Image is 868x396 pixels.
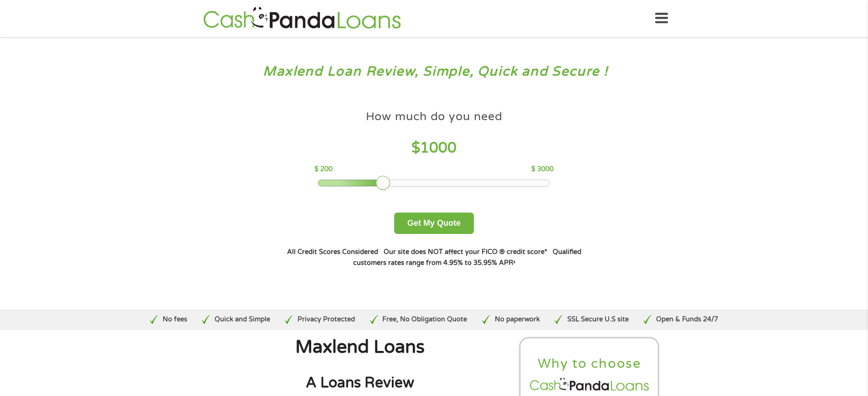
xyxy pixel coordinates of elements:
p: Open & Funds 24/7 [656,315,718,325]
h2: A Loans Review [209,374,511,392]
p: No fees [163,315,187,325]
span: 1000 [420,139,457,157]
h2: Why to choose [528,355,651,372]
strong: Our site does NOT affect your FICO ® credit score* [384,248,547,256]
img: GetLoanNow Logo [200,5,404,31]
span: Maxlend Loans [295,336,425,358]
button: Get My Quote [394,213,474,234]
h3: Maxlend Loan Review, Simple, Quick and Secure ! [26,63,842,80]
strong: Qualified customers rates range from 4.95% to 35.95% APR¹ [353,248,581,267]
h4: How much do you need [366,109,503,124]
p: No paperwork [495,315,540,325]
h4: $ [314,139,554,157]
p: SSL Secure U.S site [567,315,629,325]
p: Quick and Simple [215,315,270,325]
p: Free, No Obligation Quote [382,315,467,325]
strong: All Credit Scores Considered [287,248,378,256]
p: $ 3000 [531,164,554,174]
p: $ 200 [314,164,333,174]
p: Privacy Protected [298,315,355,325]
